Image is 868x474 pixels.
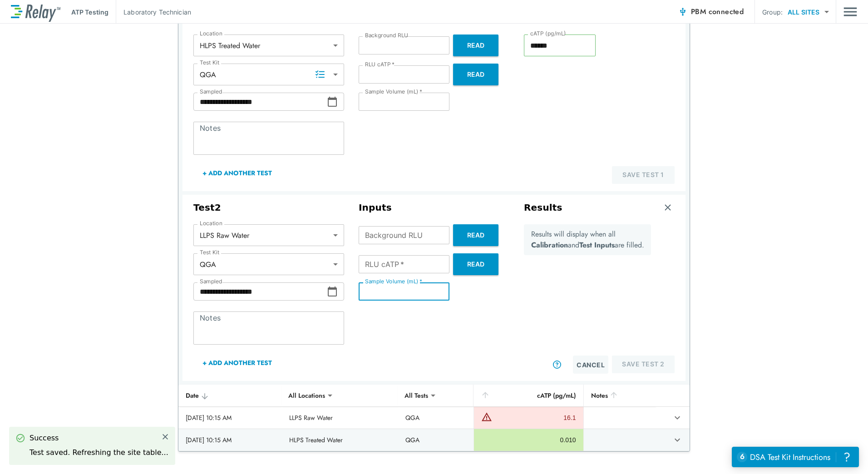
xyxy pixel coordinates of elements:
span: PBM [691,5,744,18]
p: Group: [762,7,783,17]
div: QGA [193,255,344,273]
label: Test Kit [200,59,220,66]
button: Read [453,224,498,246]
div: 0.010 [481,435,576,444]
img: Remove [663,203,672,212]
div: All Tests [398,386,434,405]
div: LLPS Raw Water [193,226,344,244]
td: QGA [398,407,473,429]
img: LuminUltra Relay [11,2,60,22]
div: All Locations [282,386,331,405]
iframe: Resource center [732,447,859,467]
p: ATP Testing [71,7,108,17]
label: Sampled [200,278,222,285]
h3: Test 2 [193,202,344,213]
img: Connected Icon [678,7,687,16]
button: + Add Another Test [193,352,281,374]
button: Main menu [843,3,857,20]
div: [DATE] 10:15 AM [186,435,275,444]
b: Test Inputs [579,240,615,250]
button: PBM connected [675,3,747,21]
label: Sample Volume (mL) [365,89,422,95]
label: Sample Volume (mL) [365,278,422,285]
button: + Add Another Test [193,162,281,184]
button: Read [453,64,498,85]
label: Sampled [200,89,222,95]
img: Close Icon [161,433,169,441]
p: Results will display when all and are filled. [531,229,644,251]
td: QGA [398,429,473,451]
span: connected [709,6,744,17]
div: Notes [591,390,648,401]
h3: Inputs [359,202,509,213]
input: Choose date, selected date is Oct 14, 2025 [193,282,327,301]
label: Location [200,30,222,37]
table: sticky table [178,385,690,451]
b: Calibration [531,240,568,250]
td: LLPS Raw Water [282,407,399,429]
div: Test saved. Refreshing the site table... [30,447,168,458]
button: Read [453,35,498,56]
div: QGA [193,65,344,84]
img: Drawer Icon [843,3,857,20]
label: cATP (pg/mL) [530,30,566,37]
img: Success [16,434,25,443]
label: Location [200,220,222,227]
h3: Results [524,202,562,213]
img: Warning [481,411,492,422]
p: Laboratory Technician [123,7,191,17]
div: [DATE] 10:15 AM [186,413,275,422]
div: 16.1 [494,413,576,422]
label: Test Kit [200,249,220,256]
th: Date [178,385,282,407]
label: RLU cATP [365,61,395,68]
div: cATP (pg/mL) [481,390,576,401]
div: HLPS Treated Water [193,36,344,54]
input: Choose date, selected date is Oct 14, 2025 [193,93,327,111]
div: Success [30,433,168,444]
button: expand row [670,432,685,448]
button: Read [453,253,498,275]
button: expand row [670,410,685,425]
label: Background RLU [365,32,408,39]
td: HLPS Treated Water [282,429,399,451]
